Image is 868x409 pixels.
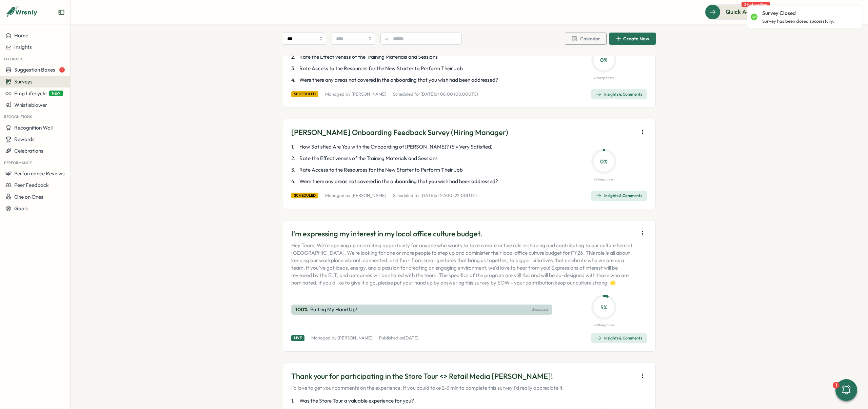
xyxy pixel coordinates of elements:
[833,382,840,389] div: 1
[310,306,357,313] p: Putting my hand up!
[299,178,498,185] span: Were there any areas not covered in the onboarding that you wish had been addressed?
[742,2,770,7] span: 2 tasks waiting
[580,36,600,41] span: Calendar
[762,18,856,24] p: Survey has been closed successfully.
[379,335,418,341] p: Published on
[440,91,453,97] span: 08:00
[14,124,53,131] span: Recognition Wall
[291,335,304,341] div: Live
[705,4,772,19] button: Quick Actions
[14,136,35,142] span: Rewards
[291,178,298,185] span: 4 .
[291,76,298,84] span: 4 .
[352,91,386,97] a: [PERSON_NAME]
[593,157,614,166] p: 0 %
[291,193,318,198] div: scheduled
[14,102,47,108] span: Whistleblower
[762,9,856,17] p: Survey Closed
[14,170,65,177] span: Performance Reviews
[325,91,386,97] p: Managed by
[299,155,438,162] span: Rate the Effectiveness of the Training Materials and Sessions
[291,242,635,287] p: Hey Team, We’re opening up an exciting opportunity for anyone who wants to take a more active rol...
[299,166,463,174] span: Rate Access to the Resources for the New Starter to Perform Their Job
[14,90,46,97] span: Emp Lifecycle
[440,193,452,198] span: 22:00
[291,53,298,61] span: 2 .
[591,191,647,201] button: Insights & Comments
[14,32,28,39] span: Home
[835,379,857,401] button: 1
[291,155,298,162] span: 2 .
[596,335,642,341] div: Insights & Comments
[726,7,763,16] span: Quick Actions
[623,36,649,41] span: Create New
[454,91,478,97] span: ( 08:00 UTC)
[14,148,43,154] span: Celebrations
[291,397,298,405] span: 1 .
[299,397,414,405] span: Was the Store Tour a valuable experience for you?
[596,193,642,198] div: Insights & Comments
[14,66,55,73] span: Suggestion Boxes
[311,335,372,341] p: Managed by
[594,177,613,182] p: 0 / 1 responses
[291,229,635,239] p: I'm expressing my interest in my local office culture budget.
[596,92,642,97] div: Insights & Comments
[14,182,49,188] span: Peer Feedback
[14,44,32,50] span: Insights
[594,75,613,81] p: 0 / 1 responses
[59,67,65,73] span: 1
[295,306,309,313] p: 100 %
[14,78,33,85] span: Surveys
[404,335,418,340] span: [DATE]
[393,193,477,199] p: Scheduled for at
[299,143,493,151] span: How Satisfied Are You with the Onboarding of [PERSON_NAME]? (5 = Very Satisfied)
[565,33,607,45] button: Calendar
[291,166,298,174] span: 3 .
[299,76,498,84] span: Were there any areas not covered in the onboarding that you wish had been addressed?
[325,193,386,199] p: Managed by
[420,193,435,198] span: [DATE]
[299,53,438,61] span: Rate the Effectiveness of the Training Materials and Sessions
[58,9,65,16] button: Expand sidebar
[49,91,63,96] span: NEW
[291,371,564,382] p: Thank your for participating in the Store Tour <> Retail Media [PERSON_NAME]!
[291,127,508,138] p: [PERSON_NAME] Onboarding Feedback Survey (Hiring Manager)
[593,303,614,311] p: 5 %
[393,91,478,97] p: Scheduled for at
[299,65,463,72] span: Rate Access to the Resources for the New Starter to Perform Their Job
[14,205,28,212] span: Goals
[593,56,614,64] p: 0 %
[532,306,548,313] p: 2 responses
[420,91,435,97] span: [DATE]
[291,91,318,97] div: scheduled
[453,193,477,198] span: ( 22:00 UTC)
[291,143,298,151] span: 1 .
[609,33,656,45] button: Create New
[591,333,647,343] button: Insights & Comments
[352,193,386,198] a: [PERSON_NAME]
[14,194,43,200] span: One on Ones
[291,65,298,72] span: 3 .
[591,89,647,99] button: Insights & Comments
[593,323,614,328] p: 2 / 38 responses
[338,335,372,340] a: [PERSON_NAME]
[291,384,564,392] p: I'd love to get your comments on the experience. If you could take 2-3 min to complete this surve...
